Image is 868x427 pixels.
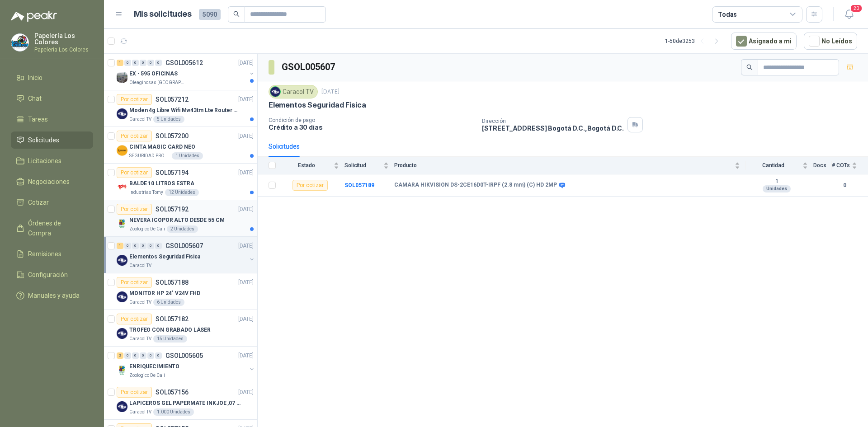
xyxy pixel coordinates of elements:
p: Crédito a 30 días [269,123,475,131]
span: Configuración [28,270,68,280]
p: [DATE] [238,169,254,177]
div: Por cotizar [117,314,152,324]
span: Negociaciones [28,177,70,187]
span: Estado [281,162,332,169]
p: MONITOR HP 24" V24V FHD [129,289,200,298]
div: Todas [718,9,737,19]
p: [DATE] [238,278,254,287]
img: Company Logo [117,182,127,192]
p: Zoologico De Cali [129,225,165,233]
img: Company Logo [270,87,280,97]
button: 20 [841,6,857,23]
span: Tareas [28,114,48,124]
img: Company Logo [117,328,127,339]
p: GSOL005612 [165,60,203,66]
div: Solicitudes [269,141,300,151]
p: Oleaginosas [GEOGRAPHIC_DATA][PERSON_NAME] [129,79,186,86]
p: GSOL005607 [165,243,203,249]
th: Docs [813,157,832,174]
p: Elementos Seguridad Fisica [269,100,366,110]
div: 1 Unidades [172,152,203,160]
span: Órdenes de Compra [28,218,85,238]
a: Licitaciones [11,152,93,169]
div: 0 [132,352,139,359]
a: Por cotizarSOL057188[DATE] Company LogoMONITOR HP 24" V24V FHDCaracol TV6 Unidades [104,273,257,310]
p: Condición de pago [269,117,475,123]
p: [DATE] [238,205,254,214]
div: 0 [155,243,162,249]
a: Por cotizarSOL057156[DATE] Company LogoLAPICEROS GEL PAPERMATE INKJOE ,07 1 LOGO 1 TINTACaracol T... [104,383,257,420]
div: 0 [124,60,131,66]
th: Solicitud [344,157,394,174]
p: SOL057212 [156,96,189,103]
div: 0 [132,60,139,66]
span: Solicitud [344,162,382,169]
div: 5 Unidades [153,116,184,123]
button: Asignado a mi [731,33,797,50]
img: Logo peakr [11,11,57,22]
div: Unidades [763,185,791,192]
img: Company Logo [117,401,127,412]
span: Cotizar [28,197,49,207]
div: 0 [124,352,131,359]
p: Dirección [482,118,624,124]
th: # COTs [832,157,868,174]
p: SOL057200 [156,133,189,139]
p: GSOL005605 [165,352,203,359]
span: 20 [850,4,863,13]
p: LAPICEROS GEL PAPERMATE INKJOE ,07 1 LOGO 1 TINTA [129,399,242,408]
p: Moden 4g Libre Wifi Mw43tm Lte Router Móvil Internet 5ghz ALCATEL DESBLOQUEADO [129,106,242,115]
p: EX - 595 OFICINAS [129,70,178,78]
a: Cotizar [11,194,93,211]
a: Solicitudes [11,131,93,149]
div: 0 [155,60,162,66]
span: Producto [394,162,733,169]
img: Company Logo [11,34,28,51]
a: Negociaciones [11,173,93,190]
div: 12 Unidades [165,189,199,196]
span: search [746,64,753,70]
a: Inicio [11,69,93,86]
p: [DATE] [238,132,254,141]
a: 1 0 0 0 0 0 GSOL005607[DATE] Company LogoElementos Seguridad FisicaCaracol TV [117,240,255,269]
div: 0 [147,243,154,249]
span: Chat [28,94,42,103]
div: Por cotizar [117,204,152,215]
div: 1.000 Unidades [153,408,194,416]
h3: GSOL005607 [282,60,336,74]
div: Por cotizar [292,180,328,191]
h1: Mis solicitudes [134,8,192,21]
a: Por cotizarSOL057194[DATE] Company LogoBALDE 10 LITROS ESTRAIndustrias Tomy12 Unidades [104,164,257,200]
p: CINTA MAGIC CARD NEO [129,143,195,151]
a: SOL057189 [344,182,374,188]
b: 0 [832,181,857,190]
p: [DATE] [238,352,254,360]
p: SOL057192 [156,206,189,212]
div: 2 [117,352,123,359]
b: 1 [745,178,808,185]
button: No Leídos [804,33,857,50]
div: 0 [140,243,146,249]
a: Órdenes de Compra [11,215,93,242]
div: Por cotizar [117,277,152,288]
p: Caracol TV [129,335,151,343]
a: Por cotizarSOL057192[DATE] Company LogoNEVERA ICOPOR ALTO DESDE 55 CMZoologico De Cali2 Unidades [104,200,257,237]
div: 0 [124,243,131,249]
a: Por cotizarSOL057212[DATE] Company LogoModen 4g Libre Wifi Mw43tm Lte Router Móvil Internet 5ghz ... [104,90,257,127]
a: Manuales y ayuda [11,287,93,304]
img: Company Logo [117,108,127,119]
b: CAMARA HIKVISION DS-2CE16D0T-IRPF (2.8 mm) (C) HD 2MP [394,182,557,189]
p: [DATE] [238,388,254,397]
div: 0 [140,352,146,359]
a: 2 0 0 0 0 0 GSOL005605[DATE] Company LogoENRIQUECIMIENTOZoologico De Cali [117,350,255,379]
span: search [233,11,240,17]
a: Chat [11,90,93,107]
span: Solicitudes [28,135,59,145]
div: Por cotizar [117,131,152,141]
div: 6 Unidades [153,299,184,306]
th: Producto [394,157,745,174]
p: [STREET_ADDRESS] Bogotá D.C. , Bogotá D.C. [482,124,624,132]
p: Papelería Los Colores [34,33,93,45]
a: 1 0 0 0 0 0 GSOL005612[DATE] Company LogoEX - 595 OFICINASOleaginosas [GEOGRAPHIC_DATA][PERSON_NAME] [117,57,255,86]
p: Caracol TV [129,262,151,269]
